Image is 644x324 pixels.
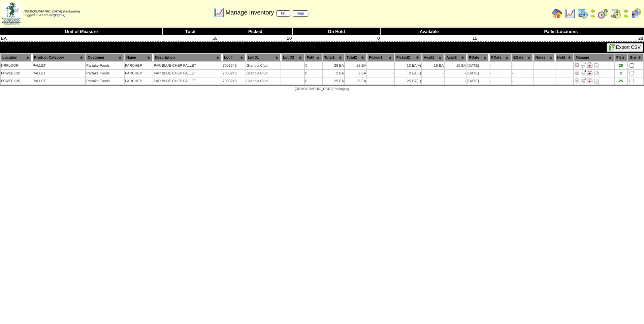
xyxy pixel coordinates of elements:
td: - [512,77,533,85]
img: line_graph.gif [214,7,224,18]
td: Partake Foods [86,62,124,69]
th: Lot # [222,54,246,61]
img: Manage Hold [587,78,592,83]
td: 0 [305,77,322,85]
i: Note [594,79,599,84]
td: - [367,70,394,77]
img: calendarcustomer.gif [631,8,641,19]
td: 0 [292,35,380,42]
img: Move [581,70,586,75]
img: calendarinout.gif [610,8,621,19]
td: EA [0,35,163,42]
td: [DATE] [467,70,489,77]
td: 20 [218,35,293,42]
th: LotID2 [281,54,304,61]
td: PAR BLUE CHEP PALLET [153,62,222,69]
th: EDate [512,54,533,61]
td: FFWEEK32 [1,70,32,77]
img: Move [581,62,586,68]
td: 15 EA [445,62,466,69]
th: Customer [86,54,124,61]
td: 25 EA [323,77,344,85]
img: home.gif [552,8,562,19]
img: arrowleft.gif [623,8,629,13]
th: Pal# [305,54,322,61]
td: 7003248 [222,77,246,85]
img: Adjust [574,62,580,68]
a: (logout) [54,13,65,17]
img: calendarprod.gif [577,8,588,19]
td: 0 [305,70,322,77]
th: Avail1 [422,54,444,61]
td: 28 EA [323,62,344,69]
img: Adjust [574,78,580,83]
td: - [422,70,444,77]
th: LotID1 [246,54,281,61]
div: 28 [615,64,627,68]
td: 55 [163,35,218,42]
td: [DATE] [467,77,489,85]
td: 2 EA [323,70,344,77]
th: PDate [489,54,511,61]
img: excel.gif [609,44,616,51]
th: Manage [574,54,614,61]
div: 25 [615,79,627,83]
span: Manage Inventory [225,9,308,16]
td: PARCHEP [125,62,153,69]
th: Hold [555,54,573,61]
td: 7003248 [222,70,246,77]
img: line_graph.gif [565,8,575,19]
td: PALLET [32,70,85,77]
img: Adjust [574,70,580,75]
td: 7003248 [222,62,246,69]
td: FFWEEK35 [1,77,32,85]
div: (+) [417,64,421,68]
th: Picked1 [367,54,394,61]
td: 28 EA [345,62,366,69]
td: PARCHEP [125,70,153,77]
th: Total2 [345,54,366,61]
td: PARCHEP [125,77,153,85]
th: Grp [628,54,643,61]
div: (+) [417,71,421,75]
i: Note [594,71,599,76]
th: Notes [534,54,555,61]
td: - [489,77,511,85]
th: Product Category [32,54,85,61]
td: - [489,70,511,77]
td: 25 EA [345,77,366,85]
td: - [512,62,533,69]
th: Unit of Measure [0,28,163,35]
th: On Hold [292,28,380,35]
td: - [367,77,394,85]
th: Location [1,54,32,61]
td: PAR BLUE CHEP PALLET [153,70,222,77]
th: Avail2 [445,54,466,61]
span: [DEMOGRAPHIC_DATA] Packaging [295,87,349,91]
img: calendarblend.gif [598,8,608,19]
th: Description [153,54,222,61]
td: - [367,62,394,69]
a: map [293,10,309,17]
td: NRFLOOR [1,62,32,69]
button: Export CSV [607,43,643,52]
img: Manage Hold [587,70,592,75]
td: - [445,70,466,77]
img: arrowright.gif [590,13,595,19]
td: PALLET [32,77,85,85]
th: Available [380,28,478,35]
th: Picked2 [395,54,422,61]
img: arrowleft.gif [590,8,595,13]
th: Pallet Locations [478,28,644,35]
td: - [489,62,511,69]
img: arrowright.gif [623,13,629,19]
th: Total1 [323,54,344,61]
td: Partake Foods [86,70,124,77]
th: RDate [467,54,489,61]
td: 13 EA [395,62,422,69]
td: PAR BLUE CHEP PALLET [153,77,222,85]
td: PALLET [32,62,85,69]
td: 15 EA [422,62,444,69]
td: Granola Club [246,77,281,85]
td: 2 EA [395,70,422,77]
